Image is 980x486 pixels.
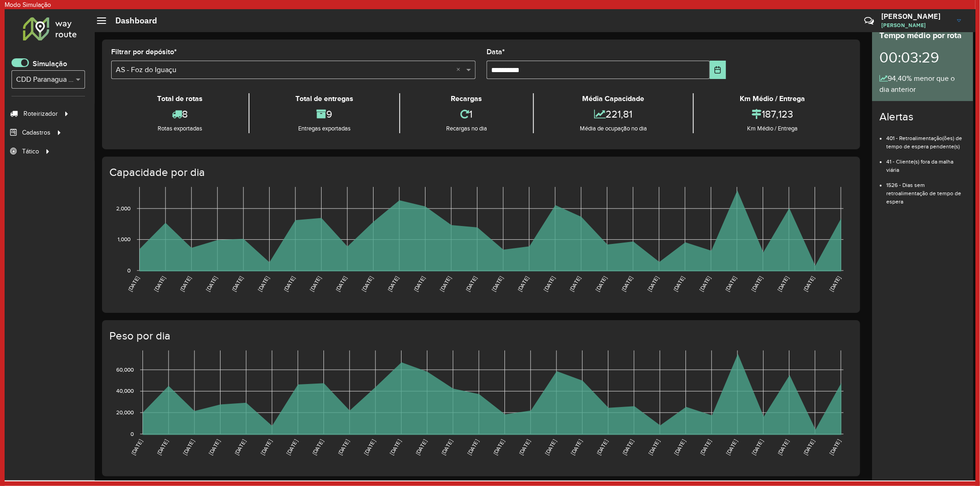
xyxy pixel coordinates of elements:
[363,439,376,456] text: [DATE]
[179,275,192,293] text: [DATE]
[208,439,221,456] text: [DATE]
[116,388,134,394] text: 40,000
[620,275,634,293] text: [DATE]
[886,151,966,174] li: 41 - Cliente(s) fora da malha viária
[456,64,464,75] span: Clear all
[879,29,966,42] div: Tempo médio por rota
[414,439,428,456] text: [DATE]
[828,275,842,293] text: [DATE]
[22,147,39,156] span: Tático
[536,93,691,104] div: Média Capacidade
[543,275,556,293] text: [DATE]
[886,174,966,206] li: 1526 - Dias sem retroalimentação de tempo de espera
[118,237,130,243] text: 1,000
[205,275,218,293] text: [DATE]
[106,16,157,26] h2: Dashboard
[233,439,247,456] text: [DATE]
[109,329,851,343] h4: Peso por dia
[387,275,400,293] text: [DATE]
[465,275,478,293] text: [DATE]
[487,46,505,57] label: Data
[802,275,816,293] text: [DATE]
[803,439,816,456] text: [DATE]
[725,275,738,293] text: [DATE]
[828,439,842,456] text: [DATE]
[252,104,397,124] div: 9
[5,123,64,141] a: Cadastros
[441,439,454,456] text: [DATE]
[696,124,849,133] div: Km Médio / Entrega
[725,439,738,456] text: [DATE]
[130,439,143,456] text: [DATE]
[22,128,51,137] span: Cadastros
[751,439,764,456] text: [DATE]
[311,439,324,456] text: [DATE]
[127,275,140,293] text: [DATE]
[361,275,374,293] text: [DATE]
[109,166,851,179] h4: Capacidade por dia
[252,93,397,104] div: Total de entregas
[389,439,402,456] text: [DATE]
[11,70,85,89] ng-select: CDD Paranagua - Teste Algoritmo PyVRP
[402,93,531,104] div: Recargas
[673,439,686,456] text: [DATE]
[673,275,686,293] text: [DATE]
[156,439,169,456] text: [DATE]
[413,275,426,293] text: [DATE]
[231,275,244,293] text: [DATE]
[879,73,966,95] div: 94,40% menor que o dia anterior
[491,275,504,293] text: [DATE]
[699,439,712,456] text: [DATE]
[536,104,691,124] div: 221,81
[859,11,879,31] a: Contato Rápido
[696,104,849,124] div: 187,123
[285,439,299,456] text: [DATE]
[116,410,134,416] text: 20,000
[153,275,166,293] text: [DATE]
[881,21,950,29] span: [PERSON_NAME]
[309,275,322,293] text: [DATE]
[595,275,608,293] text: [DATE]
[466,439,480,456] text: [DATE]
[622,439,635,456] text: [DATE]
[334,275,348,293] text: [DATE]
[710,61,726,79] button: Choose Date
[111,46,177,57] label: Filtrar por depósito
[5,104,72,123] a: Roteirizador
[127,267,130,273] text: 0
[881,12,950,21] h3: [PERSON_NAME]
[776,439,790,456] text: [DATE]
[776,275,790,293] text: [DATE]
[439,275,452,293] text: [DATE]
[5,142,53,160] a: Tático
[879,110,966,124] h4: Alertas
[492,439,505,456] text: [DATE]
[595,439,609,456] text: [DATE]
[116,367,134,373] text: 60,000
[113,104,246,124] div: 8
[257,275,270,293] text: [DATE]
[402,104,531,124] div: 1
[886,127,966,151] li: 401 - Retroalimentação(ões) de tempo de espera pendente(s)
[881,9,968,33] a: [PERSON_NAME][PERSON_NAME]
[113,93,246,104] div: Total de rotas
[570,439,583,456] text: [DATE]
[698,275,712,293] text: [DATE]
[516,275,530,293] text: [DATE]
[23,109,58,119] span: Roteirizador
[647,439,661,456] text: [DATE]
[337,439,350,456] text: [DATE]
[182,439,195,456] text: [DATE]
[568,275,582,293] text: [DATE]
[879,42,966,73] div: 00:03:29
[113,124,246,133] div: Rotas exportadas
[130,431,134,437] text: 0
[402,124,531,133] div: Recargas no dia
[518,439,531,456] text: [DATE]
[116,205,130,211] text: 2,000
[696,93,849,104] div: Km Médio / Entrega
[283,275,296,293] text: [DATE]
[750,275,764,293] text: [DATE]
[260,439,273,456] text: [DATE]
[33,58,67,69] label: Simulação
